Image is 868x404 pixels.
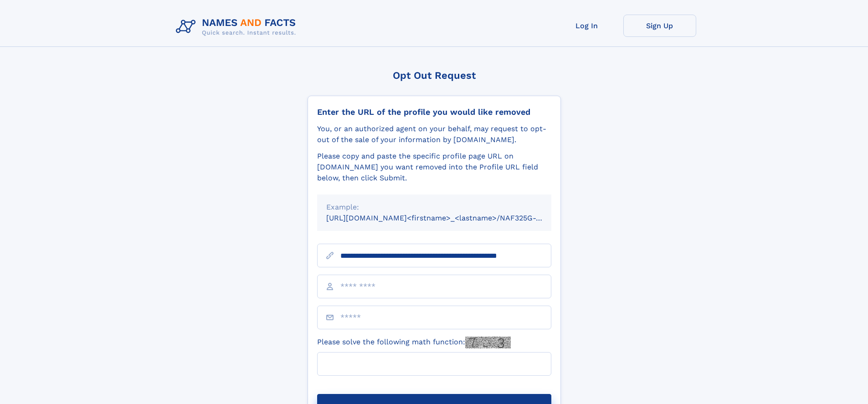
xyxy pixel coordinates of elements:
label: Please solve the following math function: [317,337,511,348]
div: Opt Out Request [308,70,561,81]
img: Logo Names and Facts [172,15,303,39]
a: Sign Up [623,15,696,37]
div: Enter the URL of the profile you would like removed [317,107,551,117]
small: [URL][DOMAIN_NAME]<firstname>_<lastname>/NAF325G-xxxxxxxx [326,214,569,222]
a: Log In [550,15,623,37]
div: Example: [326,202,542,213]
div: Please copy and paste the specific profile page URL on [DOMAIN_NAME] you want removed into the Pr... [317,151,551,184]
div: You, or an authorized agent on your behalf, may request to opt-out of the sale of your informatio... [317,123,551,145]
